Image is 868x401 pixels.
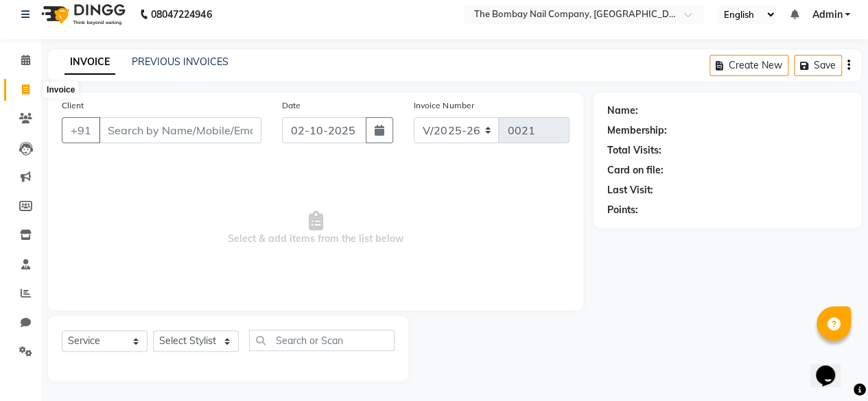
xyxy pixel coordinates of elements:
button: Create New [709,55,788,76]
input: Search by Name/Mobile/Email/Code [99,117,261,143]
label: Date [282,99,301,112]
a: INVOICE [64,50,115,75]
div: Card on file: [607,163,664,178]
button: +91 [62,117,100,143]
span: Admin [812,8,842,22]
label: Client [62,99,84,112]
button: Save [794,55,842,76]
span: Select & add items from the list below [62,160,570,297]
div: Membership: [607,123,667,138]
div: Total Visits: [607,143,661,158]
div: Points: [607,203,638,217]
iframe: chat widget [810,346,854,387]
a: PREVIOUS INVOICES [132,56,228,68]
div: Invoice [43,82,78,98]
label: Invoice Number [414,99,473,112]
div: Last Visit: [607,183,653,197]
input: Search or Scan [249,330,395,351]
div: Name: [607,104,638,118]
